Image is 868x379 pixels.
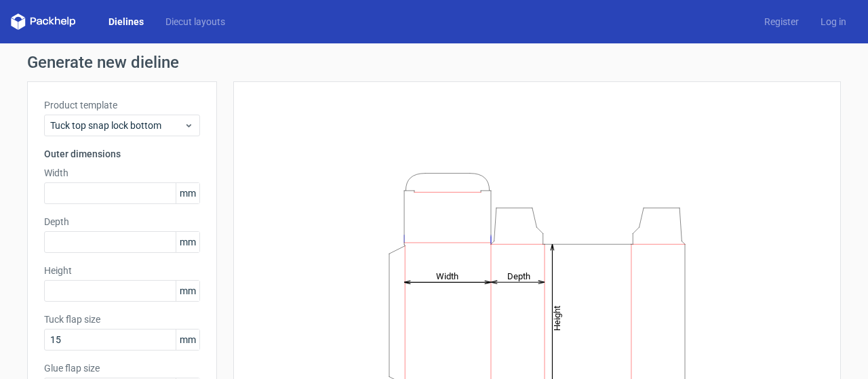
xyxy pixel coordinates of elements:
[176,281,199,301] span: mm
[44,166,200,180] label: Width
[552,305,562,330] tspan: Height
[176,232,199,252] span: mm
[436,271,458,281] tspan: Width
[176,330,199,350] span: mm
[810,15,857,28] a: Log in
[176,183,199,203] span: mm
[44,147,200,161] h3: Outer dimensions
[27,54,841,71] h1: Generate new dieline
[44,361,200,375] label: Glue flap size
[44,215,200,228] label: Depth
[507,271,530,281] tspan: Depth
[753,15,810,28] a: Register
[44,313,200,326] label: Tuck flap size
[50,119,184,132] span: Tuck top snap lock bottom
[98,15,155,28] a: Dielines
[44,264,200,277] label: Height
[155,15,236,28] a: Diecut layouts
[44,98,200,112] label: Product template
